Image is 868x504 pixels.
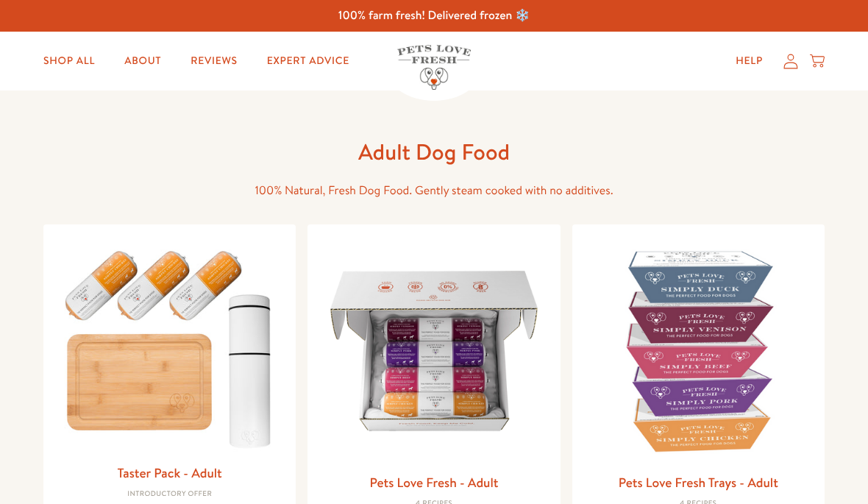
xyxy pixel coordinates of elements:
a: Pets Love Fresh Trays - Adult [619,473,778,491]
img: Pets Love Fresh [397,45,471,90]
h1: Adult Dog Food [199,138,669,166]
a: Pets Love Fresh - Adult [369,473,498,491]
a: Expert Advice [255,46,361,76]
img: Pets Love Fresh - Adult [319,236,548,465]
a: About [113,46,173,76]
div: Introductory Offer [55,490,284,499]
img: Pets Love Fresh Trays - Adult [584,236,813,465]
a: Shop All [32,46,107,76]
span: 100% Natural, Fresh Dog Food. Gently steam cooked with no additives. [255,182,613,199]
a: Help [724,46,775,76]
img: Taster Pack - Adult [55,236,284,456]
a: Reviews [179,46,249,76]
a: Taster Pack - Adult [118,464,222,482]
